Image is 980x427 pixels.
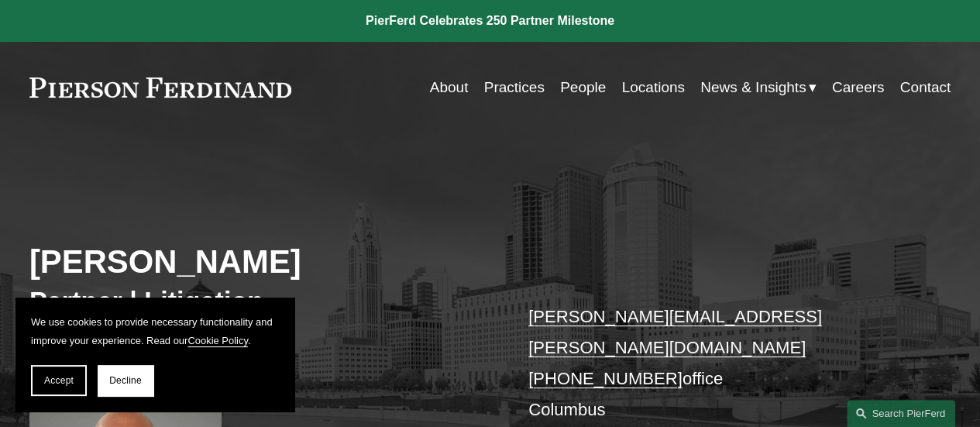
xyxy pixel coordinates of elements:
a: People [560,73,606,102]
a: About [430,73,469,102]
section: Cookie banner [15,298,294,412]
h3: Partner | Litigation [29,285,490,318]
a: [PERSON_NAME][EMAIL_ADDRESS][PERSON_NAME][DOMAIN_NAME] [528,307,822,357]
span: Decline [109,375,142,386]
a: Locations [621,73,684,102]
span: Accept [44,375,74,386]
a: Cookie Policy [187,335,248,346]
button: Accept [31,365,87,396]
span: News & Insights [700,74,806,101]
a: Careers [832,73,885,102]
a: Contact [900,73,951,102]
a: folder dropdown [700,73,816,102]
a: [PHONE_NUMBER] [528,369,683,388]
a: Search this site [847,400,955,427]
button: Decline [98,365,153,396]
p: We use cookies to provide necessary functionality and improve your experience. Read our . [31,313,279,350]
a: Practices [484,73,545,102]
h2: [PERSON_NAME] [29,243,490,282]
